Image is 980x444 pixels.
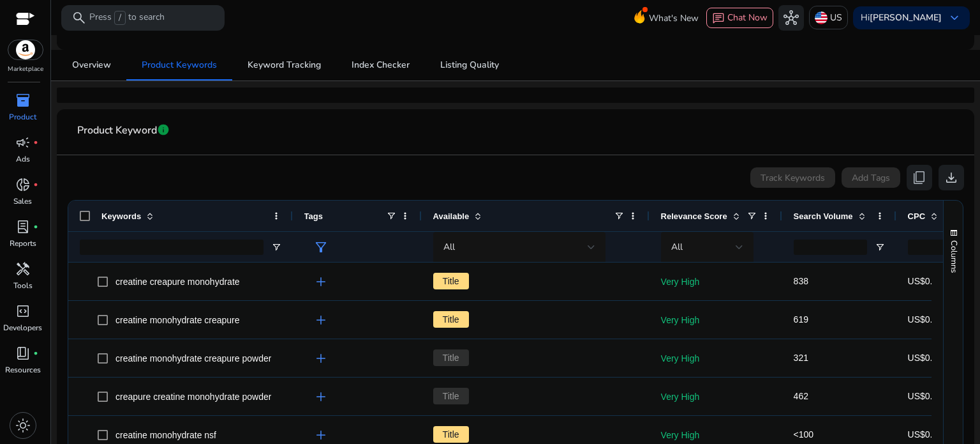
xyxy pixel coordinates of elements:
[947,10,962,26] span: keyboard_arrow_down
[712,12,725,25] span: chat
[33,182,38,187] span: fiber_manual_record
[783,10,799,26] span: hub
[661,269,771,295] p: Very High
[13,280,33,291] p: Tools
[72,61,111,70] span: Overview
[15,219,31,234] span: lab_profile
[33,140,38,145] span: fiber_manual_record
[16,153,30,165] p: Ads
[794,314,808,325] span: 619
[433,349,469,366] span: Title
[794,276,808,286] span: 838
[15,177,31,192] span: donut_small
[3,322,42,333] p: Developers
[706,8,773,28] button: chatChat Now
[115,353,271,364] span: creatine monohydrate creapure powder
[10,238,36,249] p: Reports
[870,11,942,24] b: [PERSON_NAME]
[727,11,768,24] span: Chat Now
[944,170,959,185] span: download
[948,240,960,273] span: Columns
[440,61,499,70] span: Listing Quality
[33,351,38,356] span: fiber_manual_record
[433,311,469,328] span: Title
[9,111,36,123] p: Product
[33,224,38,229] span: fiber_manual_record
[15,261,31,277] span: handyman
[794,429,814,440] span: <100
[80,240,264,255] input: Keywords Filter Input
[15,418,31,433] span: light_mode
[304,211,323,221] span: Tags
[661,384,771,410] p: Very High
[433,426,469,443] span: Title
[794,240,867,255] input: Search Volume Filter Input
[142,61,217,70] span: Product Keywords
[77,119,157,142] span: Product Keyword
[71,10,87,26] span: search
[115,315,240,325] span: creatine monohydrate creapure
[815,11,828,24] img: us.svg
[830,6,842,29] p: US
[313,274,329,289] span: add
[908,211,925,221] span: CPC
[433,273,469,289] span: Title
[433,211,470,221] span: Available
[5,364,41,376] p: Resources
[313,312,329,328] span: add
[794,391,808,401] span: 462
[248,61,321,70] span: Keyword Tracking
[649,7,699,29] span: What's New
[313,389,329,404] span: add
[661,346,771,372] p: Very High
[8,40,43,59] img: amazon.svg
[939,165,964,190] button: download
[157,123,170,136] span: info
[778,5,804,31] button: hub
[661,307,771,333] p: Very High
[115,277,240,287] span: creatine creapure monohydrate
[115,392,271,402] span: creapure creatine monohydrate powder
[8,65,43,74] p: Marketplace
[15,346,31,361] span: book_4
[15,135,31,150] span: campaign
[661,211,727,221] span: Relevance Score
[89,11,165,25] p: Press to search
[271,242,281,252] button: Open Filter Menu
[794,211,853,221] span: Search Volume
[13,195,32,207] p: Sales
[875,242,885,252] button: Open Filter Menu
[15,303,31,319] span: code_blocks
[443,241,455,253] span: All
[114,11,126,25] span: /
[671,241,683,253] span: All
[115,430,216,440] span: creatine monohydrate nsf
[352,61,410,70] span: Index Checker
[861,13,942,22] p: Hi
[794,353,808,363] span: 321
[313,427,329,443] span: add
[313,351,329,366] span: add
[433,388,469,404] span: Title
[101,211,141,221] span: Keywords
[15,93,31,108] span: inventory_2
[313,240,329,255] span: filter_alt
